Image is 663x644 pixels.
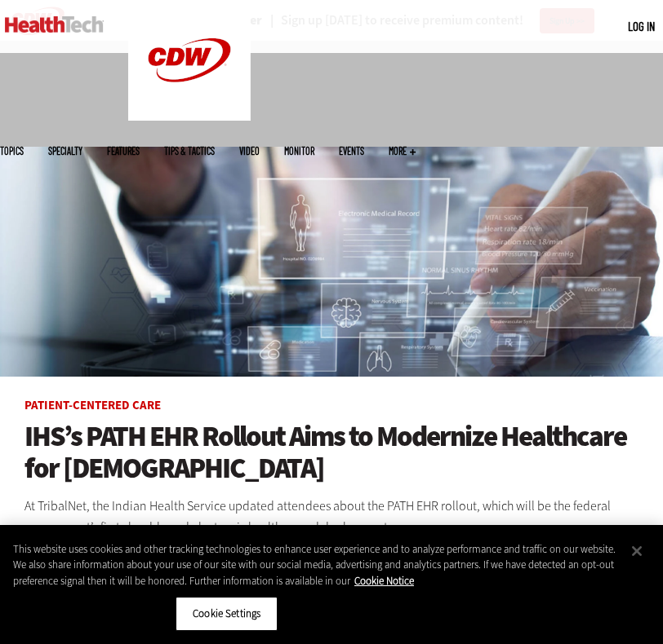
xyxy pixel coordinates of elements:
[239,146,260,156] a: Video
[628,19,655,33] a: Log in
[48,146,82,156] span: Specialty
[107,146,140,156] a: Features
[628,18,655,35] div: User menu
[619,533,655,569] button: Close
[176,597,278,631] button: Cookie Settings
[24,397,161,413] a: Patient-Centered Care
[389,146,416,156] span: More
[339,146,364,156] a: Events
[13,541,616,589] div: This website uses cookies and other tracking technologies to enhance user experience and to analy...
[24,496,639,537] p: At TribalNet, the Indian Health Service updated attendees about the PATH EHR rollout, which will ...
[5,16,104,33] img: Home
[354,574,414,588] a: More information about your privacy
[24,421,639,483] a: IHS’s PATH EHR Rollout Aims to Modernize Healthcare for [DEMOGRAPHIC_DATA]
[128,108,251,125] a: CDW
[284,146,314,156] a: MonITor
[164,146,215,156] a: Tips & Tactics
